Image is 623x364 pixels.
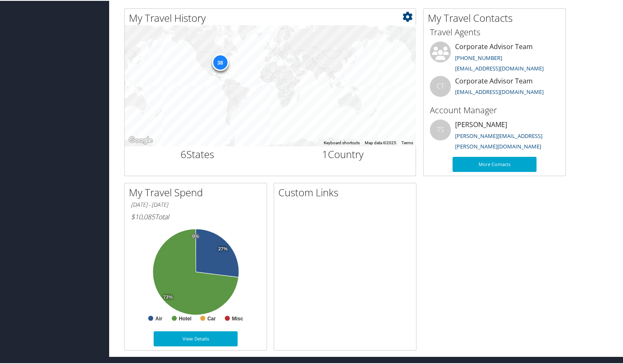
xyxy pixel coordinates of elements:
h6: [DATE] - [DATE] [131,200,260,208]
tspan: 0% [192,233,199,238]
h2: States [131,146,264,161]
text: Air [155,315,162,321]
a: [EMAIL_ADDRESS][DOMAIN_NAME] [455,64,544,71]
a: [PHONE_NUMBER] [455,53,502,61]
a: [PERSON_NAME][EMAIL_ADDRESS][PERSON_NAME][DOMAIN_NAME] [455,131,542,150]
h2: Custom Links [278,185,416,199]
span: 6 [181,146,186,160]
span: $10,085 [131,211,155,221]
button: Keyboard shortcuts [324,139,360,145]
h2: Country [277,146,410,161]
span: Map data ©2025 [365,140,396,144]
li: Corporate Advisor Team [426,41,563,75]
div: TS [430,119,451,140]
div: CT [430,75,451,96]
text: Hotel [179,315,191,321]
text: Misc [232,315,243,321]
span: 1 [322,146,328,160]
tspan: 27% [218,246,228,251]
img: Google [127,134,154,145]
h2: My Travel Contacts [428,10,565,24]
h2: My Travel History [129,10,416,24]
text: Car [207,315,216,321]
h2: My Travel Spend [129,185,267,199]
h3: Account Manager [430,104,559,115]
a: [EMAIL_ADDRESS][DOMAIN_NAME] [455,87,544,95]
h3: Travel Agents [430,26,559,37]
tspan: 73% [163,294,173,299]
div: 38 [212,53,228,70]
a: More Contacts [453,156,537,171]
a: Terms (opens in new tab) [401,140,413,144]
a: View Details [154,330,238,346]
li: [PERSON_NAME] [426,119,563,153]
li: Corporate Advisor Team [426,75,563,102]
a: Open this area in Google Maps (opens a new window) [127,134,154,145]
h6: Total [131,211,260,221]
